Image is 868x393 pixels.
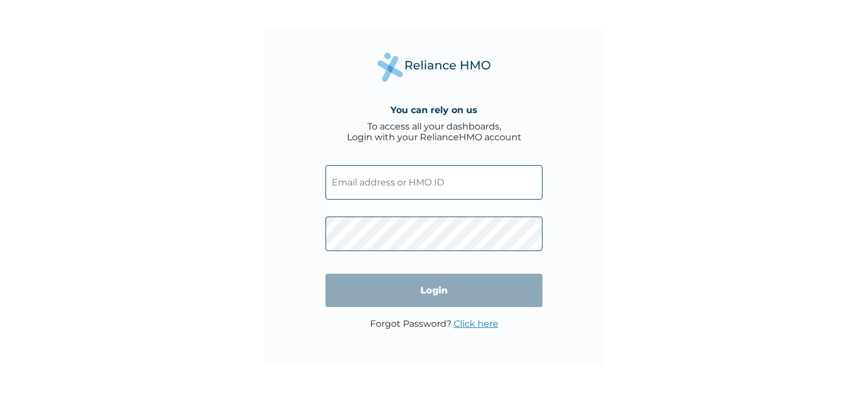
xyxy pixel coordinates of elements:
div: To access all your dashboards, Login with your RelianceHMO account [347,121,522,142]
a: Click here [454,318,498,329]
input: Email address or HMO ID [325,165,542,200]
h4: You can rely on us [390,105,478,115]
p: Forgot Password? [370,318,498,329]
img: Reliance Health's Logo [377,53,491,81]
input: Login [325,274,542,307]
